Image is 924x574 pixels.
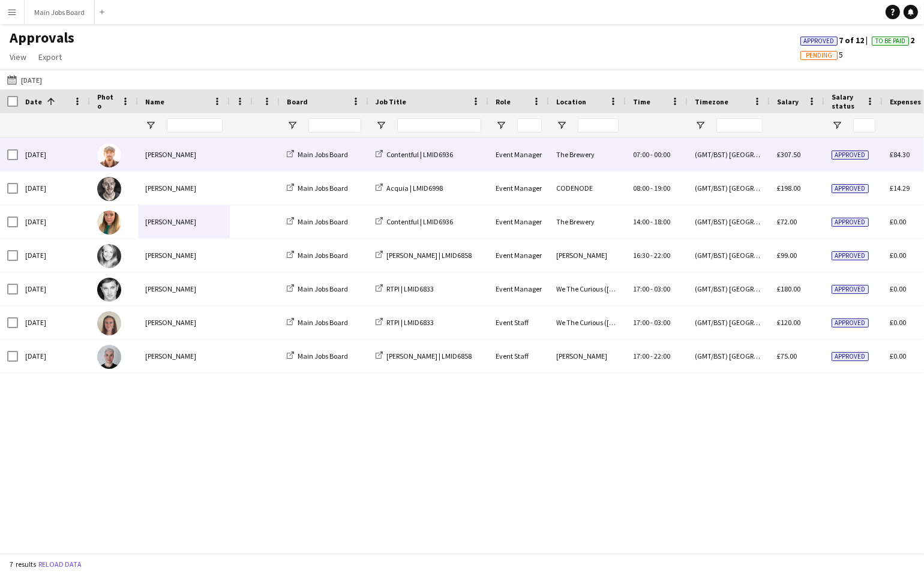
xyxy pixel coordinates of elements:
[633,97,650,106] span: Time
[832,92,861,110] span: Salary status
[376,284,434,293] a: RTPI | LMID6833
[496,97,511,106] span: Role
[376,351,472,360] a: [PERSON_NAME] | LMID6858
[496,120,506,131] button: Open Filter Menu
[287,251,348,260] a: Main Jobs Board
[10,52,26,62] span: View
[18,339,90,372] div: [DATE]
[650,184,653,193] span: -
[97,211,121,235] img: Tracey Smith
[650,251,653,260] span: -
[875,37,905,45] span: To Be Paid
[97,143,121,167] img: Przemyslaw Grabowski
[800,35,872,46] span: 7 of 12
[832,251,869,260] span: Approved
[386,351,472,360] span: [PERSON_NAME] | LMID6858
[488,138,549,171] div: Event Manager
[97,345,121,369] img: ALEX PALMER
[549,239,626,272] div: [PERSON_NAME]
[633,351,649,360] span: 17:00
[688,172,770,205] div: (GMT/BST) [GEOGRAPHIC_DATA]
[298,351,348,360] span: Main Jobs Board
[298,318,348,327] span: Main Jobs Board
[777,184,800,193] span: £198.00
[777,318,800,327] span: £120.00
[650,217,653,226] span: -
[386,150,453,159] span: Contentful | LMID6936
[488,205,549,238] div: Event Manager
[654,217,670,226] span: 18:00
[633,284,649,293] span: 17:00
[832,218,869,227] span: Approved
[138,339,230,372] div: [PERSON_NAME]
[549,205,626,238] div: The Brewery
[25,97,42,106] span: Date
[376,120,386,131] button: Open Filter Menu
[488,239,549,272] div: Event Manager
[298,150,348,159] span: Main Jobs Board
[654,251,670,260] span: 22:00
[890,251,906,260] span: £0.00
[97,311,121,335] img: Evangeline Webb
[654,318,670,327] span: 03:00
[654,150,670,159] span: 00:00
[386,217,453,226] span: Contentful | LMID6936
[832,318,869,327] span: Approved
[777,150,800,159] span: £307.50
[376,318,434,327] a: RTPI | LMID6833
[36,558,84,571] button: Reload data
[97,177,121,201] img: Arthur Thomas
[549,339,626,372] div: [PERSON_NAME]
[633,184,649,193] span: 08:00
[716,118,763,133] input: Timezone Filter Input
[654,351,670,360] span: 22:00
[145,97,164,106] span: Name
[376,97,406,106] span: Job Title
[298,284,348,293] span: Main Jobs Board
[549,306,626,339] div: We The Curious ([GEOGRAPHIC_DATA])
[650,284,653,293] span: -
[853,118,875,133] input: Salary status Filter Input
[397,118,481,133] input: Job Title Filter Input
[777,351,797,360] span: £75.00
[654,184,670,193] span: 19:00
[804,37,835,45] span: Approved
[18,205,90,238] div: [DATE]
[18,138,90,171] div: [DATE]
[688,339,770,372] div: (GMT/BST) [GEOGRAPHIC_DATA]
[777,217,797,226] span: £72.00
[138,172,230,205] div: [PERSON_NAME]
[18,272,90,305] div: [DATE]
[872,35,914,46] span: 2
[34,49,67,65] a: Export
[287,318,348,327] a: Main Jobs Board
[376,217,453,226] a: Contentful | LMID6936
[688,306,770,339] div: (GMT/BST) [GEOGRAPHIC_DATA]
[832,285,869,294] span: Approved
[376,150,453,159] a: Contentful | LMID6936
[5,73,44,87] button: [DATE]
[890,351,906,360] span: £0.00
[556,120,567,131] button: Open Filter Menu
[777,284,800,293] span: £180.00
[688,239,770,272] div: (GMT/BST) [GEOGRAPHIC_DATA]
[138,272,230,305] div: [PERSON_NAME]
[650,318,653,327] span: -
[138,138,230,171] div: [PERSON_NAME]
[633,318,649,327] span: 17:00
[308,118,361,133] input: Board Filter Input
[18,172,90,205] div: [DATE]
[488,272,549,305] div: Event Manager
[654,284,670,293] span: 03:00
[488,306,549,339] div: Event Staff
[890,150,910,159] span: £84.30
[688,205,770,238] div: (GMT/BST) [GEOGRAPHIC_DATA]
[578,118,619,133] input: Location Filter Input
[138,205,230,238] div: [PERSON_NAME]
[298,251,348,260] span: Main Jobs Board
[97,278,121,302] img: Jay Slovick
[688,272,770,305] div: (GMT/BST) [GEOGRAPHIC_DATA]
[890,318,906,327] span: £0.00
[97,244,121,268] img: Phoebe Lewis
[633,217,649,226] span: 14:00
